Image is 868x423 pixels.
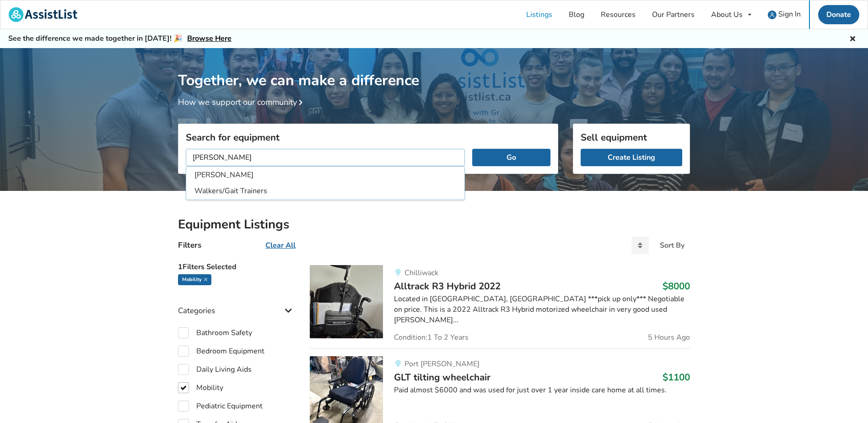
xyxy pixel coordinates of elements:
[663,371,690,383] h3: $1100
[768,11,776,19] img: user icon
[178,401,263,412] label: Pediatric Equipment
[404,268,438,278] span: Chilliwack
[394,385,690,396] div: Paid almost $6000 and was used for just over 1 year inside care home at all times.
[8,34,232,43] h5: See the difference we made together in [DATE]! 🎉
[178,217,690,233] h2: Equipment Listings
[593,0,644,29] a: Resources
[178,240,201,250] h4: Filters
[178,274,211,285] div: Mobility
[310,265,690,348] a: mobility-alltrack r3 hybrid 2022ChilliwackAlltrack R3 Hybrid 2022$8000Located in [GEOGRAPHIC_DATA...
[188,184,463,199] li: Walkers/Gait Trainers
[9,7,77,22] img: assistlist-logo
[818,5,859,24] a: Donate
[394,334,469,341] span: Condition: 1 To 2 Years
[265,240,296,250] u: Clear All
[186,131,550,143] h3: Search for equipment
[472,149,550,166] button: Go
[581,131,682,143] h3: Sell equipment
[394,294,690,325] div: Located in [GEOGRAPHIC_DATA], [GEOGRAPHIC_DATA] ***pick up only*** Negotiable on price. This is a...
[188,168,463,183] li: [PERSON_NAME]
[760,0,809,29] a: user icon Sign In
[178,287,295,320] div: Categories
[663,280,690,292] h3: $8000
[186,149,465,166] input: I am looking for...
[310,265,383,338] img: mobility-alltrack r3 hybrid 2022
[178,364,252,375] label: Daily Living Aids
[178,382,223,393] label: Mobility
[178,346,264,357] label: Bedroom Equipment
[561,0,593,29] a: Blog
[581,149,682,166] a: Create Listing
[394,280,501,293] span: Alltrack R3 Hybrid 2022
[187,33,232,43] a: Browse Here
[518,0,561,29] a: Listings
[178,97,306,108] a: How we support our community
[178,258,295,274] h5: 1 Filters Selected
[778,9,801,19] span: Sign In
[404,359,480,369] span: Port [PERSON_NAME]
[178,48,690,90] h1: Together, we can make a difference
[178,327,252,338] label: Bathroom Safety
[711,11,743,18] div: About Us
[394,371,491,384] span: GLT tilting wheelchair
[648,334,690,341] span: 5 Hours Ago
[644,0,703,29] a: Our Partners
[660,242,685,249] div: Sort By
